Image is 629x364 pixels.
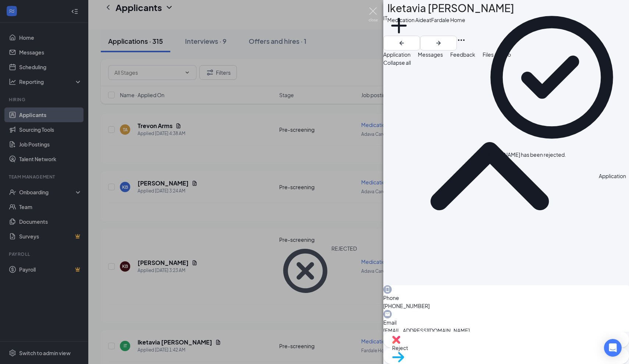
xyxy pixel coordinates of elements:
button: ArrowRight [420,36,457,50]
span: Feedback [450,51,475,58]
div: IT [383,14,387,22]
span: Messages [418,51,443,58]
span: Application [383,51,411,58]
span: Collapse all [383,59,411,66]
svg: Plus [387,14,411,37]
span: Email [383,318,629,326]
button: ArrowLeftNew [383,36,420,50]
svg: ArrowRight [434,39,443,47]
div: Medication Aide at Fardale Home [387,16,514,24]
svg: CheckmarkCircle [478,4,625,151]
svg: ArrowLeftNew [397,39,406,47]
span: Reject [392,344,408,351]
div: [PERSON_NAME] has been rejected. [478,151,566,159]
span: [EMAIL_ADDRESS][DOMAIN_NAME] [383,326,629,335]
button: PlusAdd a tag [387,14,411,45]
span: Phone [383,294,629,302]
span: [PHONE_NUMBER] [383,302,629,310]
svg: ChevronUp [383,70,596,282]
div: Application [599,172,626,180]
svg: Ellipses [457,36,466,45]
div: Open Intercom Messenger [604,339,622,357]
